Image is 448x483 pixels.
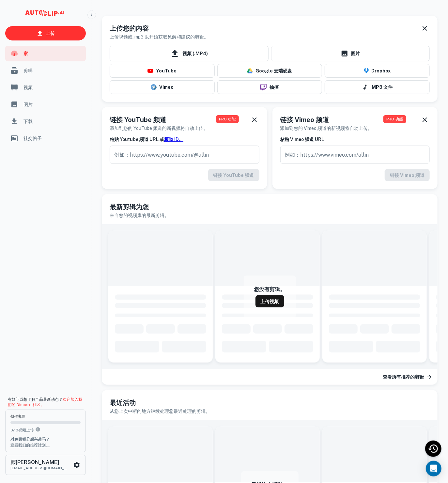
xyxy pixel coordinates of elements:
[13,428,14,432] font: /
[110,24,149,32] font: 上传您的内容
[23,119,33,124] font: 下载
[156,69,177,74] font: YouTube
[18,428,34,432] font: 视频上传
[255,69,292,74] font: Google 云端硬盘
[325,64,430,78] button: Dropbox
[258,84,269,90] img: twitch-logo.png
[387,117,403,121] font: PRO 功能
[425,441,441,457] div: 最近活动
[5,455,86,475] button: 师[PERSON_NAME][EMAIL_ADDRESS][DOMAIN_NAME]
[10,466,77,470] font: [EMAIL_ADDRESS][DOMAIN_NAME]
[5,46,86,61] a: 家
[255,295,284,307] a: 上传视频
[21,414,25,418] font: 层
[217,80,322,94] button: 抽搐
[426,461,441,476] div: 打开 Intercom Messenger
[110,399,136,407] font: 最近活动
[10,428,13,432] font: 0
[383,374,424,380] font: 查看所有推荐的剪辑
[110,409,210,414] font: 从您上次中断的地方继续处理您最近处理的剪辑。
[110,34,209,39] font: 上传视频或 .mp3 以开始获取见解和建议的剪辑。
[280,126,373,131] font: 添加到您的 Vimeo 频道的新视频将自动上传。
[280,137,324,142] font: 粘贴 Vimeo 频道 URL
[23,85,33,90] font: 视频
[5,26,86,40] a: 上传
[23,68,33,73] font: 剪辑
[110,46,269,61] span: 视频 (.MP4)
[110,203,149,211] font: 最新剪辑为您
[151,84,157,90] img: vimeo-logo.svg
[364,68,369,74] img: Dropbox 徽标
[8,397,63,402] font: 有疑问或想了解产品最新动态？
[110,80,215,94] button: Vimeo
[147,69,153,73] img: youtube-logo.png
[219,117,236,121] font: PRO 功能
[280,146,430,164] input: 例如：https://www.vimeo.com/allin
[14,428,18,432] font: 10
[10,459,59,465] font: 师[PERSON_NAME]
[159,85,174,90] font: Vimeo
[8,397,82,407] a: 欢迎加入我们的 Discord 社区。
[23,102,33,107] font: 图片
[10,414,21,418] font: 创作者
[23,51,28,56] font: 家
[351,51,360,56] font: 图片
[110,137,164,142] font: 粘贴 Youtube 频道 URL 或
[5,114,86,129] a: 下载
[182,51,208,56] font: 视频 (.MP4)
[164,137,183,142] a: 频道 ID。
[5,131,86,146] a: 社交帖子
[217,64,322,78] button: Google 云端硬盘
[370,85,393,90] font: .MP3 文件
[247,68,253,74] img: drive-logo.png
[10,437,50,442] font: 对免费积分感兴趣吗？
[420,23,430,33] button: 解雇
[110,213,169,218] font: 来自您的视频库的最新剪辑。
[110,64,215,78] button: YouTube
[46,31,55,36] font: 上传
[5,97,86,112] a: 图片
[110,146,259,164] input: 例如：https://www.youtube.com/@allin
[10,443,50,447] a: 查看我们的推荐计划。
[5,63,86,78] a: 剪辑
[35,427,40,432] svg: 您在创作者层级每月可以上传 10 个视频。升级即可上传更多视频。
[271,46,430,61] a: 图片
[23,136,42,141] font: 社交帖子
[254,286,286,292] font: 您没有剪辑。
[5,410,86,452] button: 创作者层0/10视频上传您在创作者层级每月可以上传 10 个视频。升级即可上传更多视频。对免费积分感兴趣吗？查看我们的推荐计划。
[250,115,259,125] button: 解雇
[280,116,329,124] font: 链接 Vimeo 频道
[261,299,279,304] font: 上传视频
[270,85,279,90] font: 抽搐
[420,115,430,125] button: 解雇
[372,69,391,74] font: Dropbox
[110,116,166,124] font: 链接 YouTube 频道
[325,80,430,94] button: .MP3 文件
[5,80,86,95] a: 视频
[110,126,208,131] font: 添加到您的 YouTube 频道的新视频将自动上传。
